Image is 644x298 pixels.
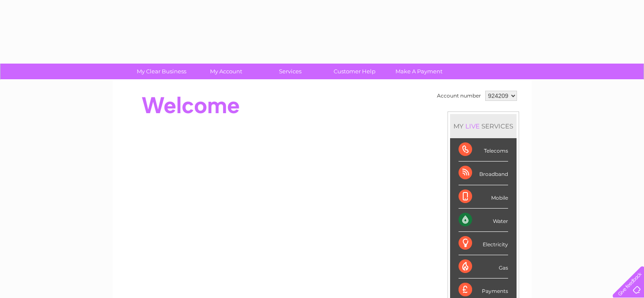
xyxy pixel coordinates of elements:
[459,162,508,185] div: Broadband
[191,64,261,79] a: My Account
[450,114,517,138] div: MY SERVICES
[459,255,508,279] div: Gas
[459,185,508,209] div: Mobile
[435,89,483,103] td: Account number
[459,138,508,162] div: Telecoms
[459,232,508,255] div: Electricity
[384,64,454,79] a: Make A Payment
[459,209,508,232] div: Water
[320,64,390,79] a: Customer Help
[127,64,196,79] a: My Clear Business
[255,64,325,79] a: Services
[464,122,481,130] div: LIVE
